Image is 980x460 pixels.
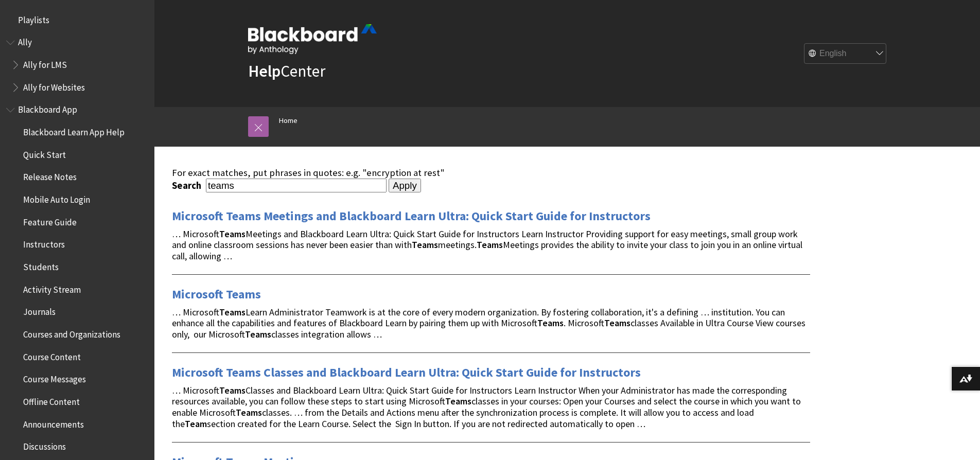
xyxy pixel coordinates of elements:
strong: Teams [477,239,503,251]
strong: Teams [412,239,438,251]
label: Search [172,180,204,191]
a: Home [279,114,297,127]
span: Blackboard App [18,101,77,115]
input: Apply [389,179,421,193]
span: Journals [23,304,56,317]
span: Students [23,258,59,272]
span: Quick Start [23,146,66,160]
span: Instructors [23,236,65,250]
span: Courses and Organizations [23,326,120,340]
nav: Book outline for Playlists [6,11,148,29]
span: Release Notes [23,169,77,183]
span: Feature Guide [23,214,77,227]
span: Announcements [23,416,84,430]
span: Activity Stream [23,281,81,295]
span: Ally [18,34,32,48]
img: Blackboard by Anthology [248,24,377,54]
strong: Teams [219,306,246,318]
strong: Team [185,418,207,430]
strong: Teams [445,395,471,407]
a: HelpCenter [248,61,325,81]
strong: Teams [604,317,631,329]
strong: Teams [219,228,246,240]
span: Offline Content [23,393,80,407]
strong: Teams [219,384,246,396]
span: Discussions [23,438,66,452]
strong: Help [248,61,281,81]
a: Microsoft Teams Classes and Blackboard Learn Ultra: Quick Start Guide for Instructors [172,364,641,381]
strong: Teams [236,406,262,418]
span: … Microsoft Classes and Blackboard Learn Ultra: Quick Start Guide for Instructors Learn Instructo... [172,384,801,430]
span: Ally for LMS [23,56,67,70]
span: … Microsoft Learn Administrator Teamwork is at the core of every modern organization. By fosterin... [172,306,806,341]
strong: Teams [537,317,564,329]
span: Blackboard Learn App Help [23,123,125,137]
a: Microsoft Teams [172,286,261,303]
span: Ally for Websites [23,79,85,93]
span: Playlists [18,11,49,25]
strong: Teams [245,328,271,340]
nav: Book outline for Anthology Ally Help [6,34,148,96]
span: Mobile Auto Login [23,191,90,205]
span: Course Messages [23,371,86,385]
div: For exact matches, put phrases in quotes: e.g. "encryption at rest" [172,167,810,179]
span: … Microsoft Meetings and Blackboard Learn Ultra: Quick Start Guide for Instructors Learn Instruct... [172,228,802,262]
span: Course Content [23,348,81,362]
a: Microsoft Teams Meetings and Blackboard Learn Ultra: Quick Start Guide for Instructors [172,208,651,224]
select: Site Language Selector [804,44,887,64]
